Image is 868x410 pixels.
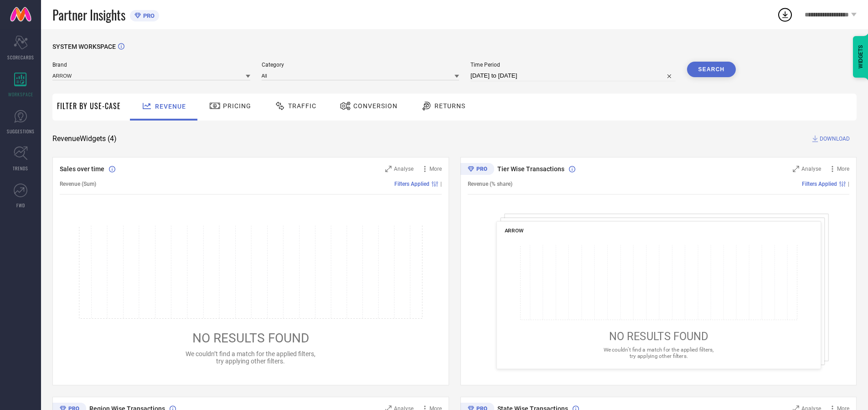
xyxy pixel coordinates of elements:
[497,165,564,173] span: Tier Wise Transactions
[394,166,413,172] span: Analyse
[192,331,309,346] span: NO RESULTS FOUND
[848,181,849,187] span: |
[801,166,821,172] span: Analyse
[385,166,392,172] svg: Zoom
[52,43,116,50] span: SYSTEM WORKSPACE
[777,6,793,23] div: Open download list
[429,166,442,172] span: More
[460,163,494,177] div: Premium
[155,103,186,110] span: Revenue
[186,350,315,365] span: We couldn’t find a match for the applied filters, try applying other filters.
[353,102,398,110] span: Conversion
[802,181,837,187] span: Filters Applied
[394,181,429,187] span: Filters Applied
[13,165,28,172] span: TRENDS
[60,181,96,187] span: Revenue (Sum)
[603,347,713,359] span: We couldn’t find a match for the applied filters, try applying other filters.
[820,134,850,143] span: DOWNLOAD
[470,70,676,81] input: Select time period
[440,181,442,187] span: |
[470,62,676,68] span: Time Period
[52,62,250,68] span: Brand
[793,166,799,172] svg: Zoom
[7,128,35,135] span: SUGGESTIONS
[837,166,849,172] span: More
[434,102,465,110] span: Returns
[262,62,460,68] span: Category
[52,134,117,143] span: Revenue Widgets ( 4 )
[7,54,34,61] span: SCORECARDS
[141,12,155,19] span: PRO
[60,165,104,173] span: Sales over time
[288,102,316,110] span: Traffic
[609,330,708,343] span: NO RESULTS FOUND
[468,181,512,187] span: Revenue (% share)
[223,102,251,110] span: Pricing
[16,202,25,209] span: FWD
[52,5,125,24] span: Partner Insights
[687,62,736,77] button: Search
[8,91,33,98] span: WORKSPACE
[57,100,121,111] span: Filter By Use-Case
[504,227,523,234] span: ARROW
